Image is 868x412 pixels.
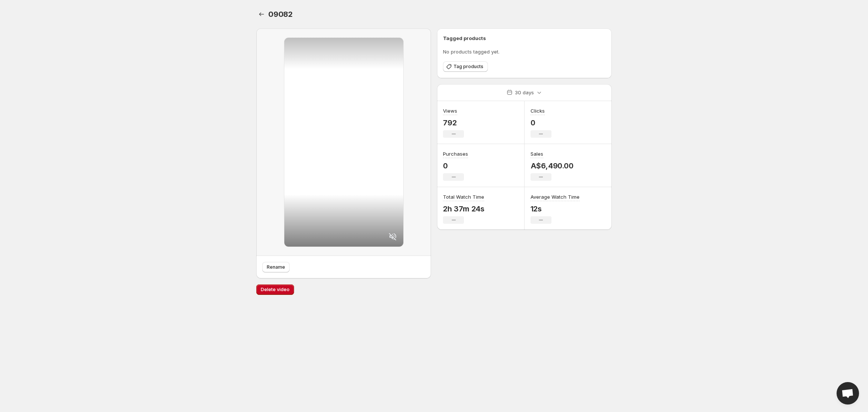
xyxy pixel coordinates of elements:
p: 12s [531,204,580,213]
span: Rename [267,264,285,270]
button: Delete video [256,284,294,295]
p: A$6,490.00 [531,161,574,170]
button: Tag products [443,61,488,72]
h3: Clicks [531,107,545,115]
h3: Views [443,107,457,115]
p: 2h 37m 24s [443,204,485,213]
p: 0 [443,161,468,170]
span: Delete video [261,287,290,293]
h3: Purchases [443,150,468,158]
h3: Sales [531,150,543,158]
h3: Average Watch Time [531,193,580,201]
p: 792 [443,118,464,127]
button: Rename [262,262,290,272]
span: Tag products [453,64,483,70]
p: No products tagged yet. [443,48,606,55]
h3: Total Watch Time [443,193,484,201]
h6: Tagged products [443,34,606,42]
span: 09082 [268,10,293,19]
p: 30 days [515,89,534,96]
p: 0 [531,118,551,127]
div: Open chat [837,382,859,405]
button: Settings [256,9,267,19]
